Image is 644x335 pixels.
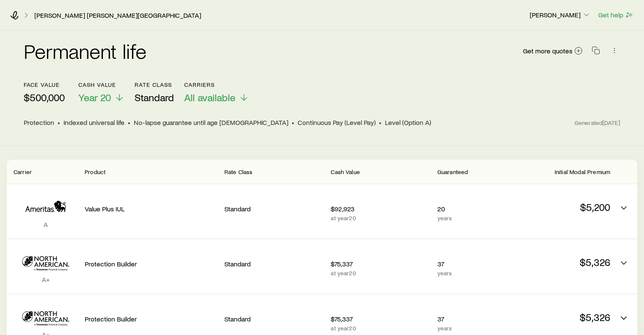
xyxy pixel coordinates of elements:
[24,118,54,127] span: Protection
[511,256,610,268] p: $5,326
[437,260,504,268] p: 37
[530,11,591,19] p: [PERSON_NAME]
[135,91,174,103] span: Standard
[78,81,124,88] p: Cash Value
[331,325,430,332] p: at year 20
[437,315,504,323] p: 37
[58,118,60,127] span: •
[24,91,65,103] p: $500,000
[224,205,324,213] p: Standard
[292,118,294,127] span: •
[128,118,130,127] span: •
[135,81,174,88] p: Rate Class
[24,41,146,61] h2: Permanent life
[385,118,431,127] span: Level (Option A)
[224,168,253,175] span: Rate Class
[14,168,32,175] span: Carrier
[64,118,124,127] span: Indexed universal life
[78,81,124,104] button: Cash ValueYear 20
[78,91,111,103] span: Year 20
[529,10,591,20] button: [PERSON_NAME]
[14,275,78,284] p: A+
[184,81,249,104] button: CarriersAll available
[331,168,360,175] span: Cash Value
[134,118,288,127] span: No-lapse guarantee until age [DEMOGRAPHIC_DATA]
[298,118,376,127] span: Continuous Pay (Level Pay)
[135,81,174,104] button: Rate ClassStandard
[85,260,218,268] p: Protection Builder
[85,315,218,323] p: Protection Builder
[331,205,430,213] p: $92,923
[331,215,430,221] p: at year 20
[437,270,504,277] p: years
[555,168,610,175] span: Initial Modal Premium
[379,118,381,127] span: •
[511,311,610,323] p: $5,326
[184,81,249,88] p: Carriers
[224,260,324,268] p: Standard
[331,270,430,277] p: at year 20
[24,81,65,88] p: face value
[437,325,504,332] p: years
[523,47,572,54] span: Get more quotes
[85,205,218,213] p: Value Plus IUL
[603,119,620,127] span: [DATE]
[184,91,235,103] span: All available
[437,215,504,221] p: years
[437,168,468,175] span: Guaranteed
[14,220,78,229] p: A
[34,11,202,19] a: [PERSON_NAME] [PERSON_NAME][GEOGRAPHIC_DATA]
[224,315,324,323] p: Standard
[575,119,620,127] span: Generated
[331,315,430,323] p: $75,337
[331,260,430,268] p: $75,337
[85,168,105,175] span: Product
[522,46,583,56] a: Get more quotes
[598,10,634,20] button: Get help
[437,205,504,213] p: 20
[511,201,610,213] p: $5,200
